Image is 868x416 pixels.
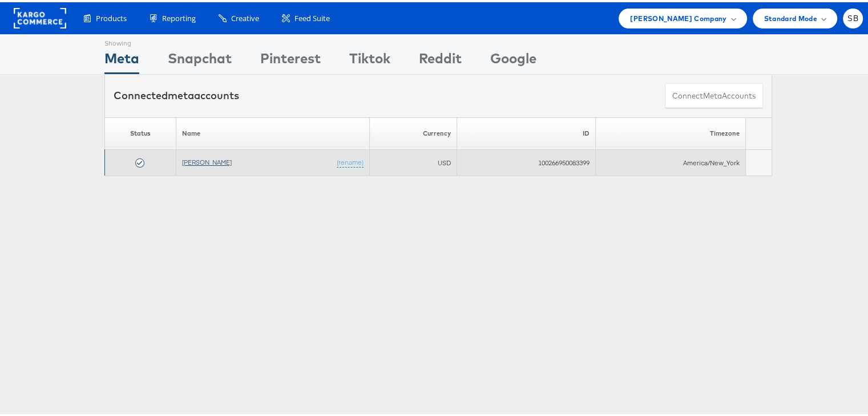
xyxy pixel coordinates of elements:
div: Pinterest [260,46,321,72]
td: America/New_York [596,148,746,174]
span: meta [703,88,722,99]
a: [PERSON_NAME] [182,156,232,164]
span: [PERSON_NAME] Company [630,10,726,22]
th: Status [105,115,176,148]
div: Tiktok [349,46,390,72]
span: meta [168,87,194,100]
span: Creative [231,11,259,22]
span: SB [847,13,858,20]
span: Products [96,11,127,22]
a: (rename) [337,156,364,165]
th: Timezone [596,115,746,148]
td: 100266950083399 [457,148,596,174]
div: Showing [104,32,139,46]
div: Google [490,46,536,72]
div: Snapchat [168,46,232,72]
span: Standard Mode [764,10,817,22]
th: Currency [370,115,457,148]
span: Feed Suite [294,11,330,22]
div: Meta [104,46,139,72]
div: Connected accounts [114,86,239,101]
th: ID [457,115,596,148]
button: ConnectmetaAccounts [665,81,763,107]
th: Name [176,115,369,148]
div: Reddit [419,46,462,72]
td: USD [370,148,457,174]
span: Reporting [162,11,196,22]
